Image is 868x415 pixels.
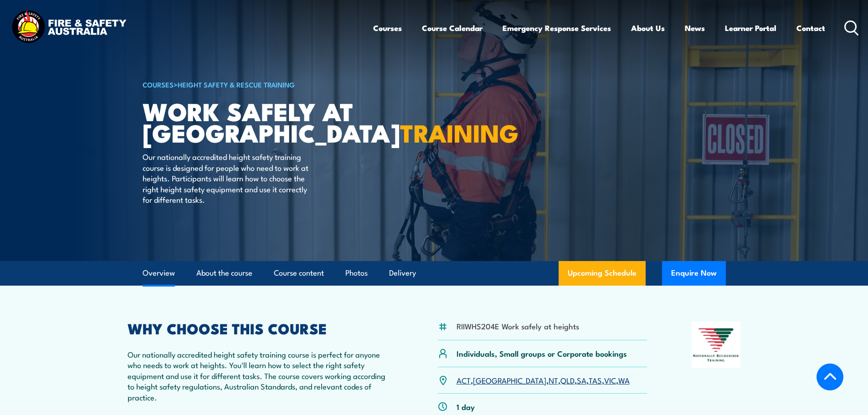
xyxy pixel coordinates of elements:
[618,374,630,385] a: WA
[604,374,616,385] a: VIC
[178,79,295,89] a: Height Safety & Rescue Training
[422,16,483,40] a: Course Calendar
[503,16,611,40] a: Emergency Response Services
[128,349,394,402] p: Our nationally accredited height safety training course is perfect for anyone who needs to work a...
[692,322,741,368] img: Nationally Recognised Training logo.
[457,374,471,385] a: ACT
[143,100,368,143] h1: Work Safely at [GEOGRAPHIC_DATA]
[559,261,646,286] a: Upcoming Schedule
[457,375,630,385] p: , , , , , , ,
[725,16,776,40] a: Learner Portal
[457,348,627,359] p: Individuals, Small groups or Corporate bookings
[143,79,174,89] a: COURSES
[662,261,726,286] button: Enquire Now
[389,261,416,285] a: Delivery
[589,374,602,385] a: TAS
[128,322,394,334] h2: WHY CHOOSE THIS COURSE
[196,261,252,285] a: About the course
[143,261,175,285] a: Overview
[143,151,309,205] p: Our nationally accredited height safety training course is designed for people who need to work a...
[685,16,705,40] a: News
[549,374,558,385] a: NT
[457,401,475,412] p: 1 day
[577,374,586,385] a: SA
[457,321,579,331] li: RIIWHS204E Work safely at heights
[631,16,665,40] a: About Us
[143,79,368,90] h6: >
[473,374,546,385] a: [GEOGRAPHIC_DATA]
[400,113,519,151] strong: TRAINING
[274,261,324,285] a: Course content
[345,261,368,285] a: Photos
[796,16,825,40] a: Contact
[560,374,575,385] a: QLD
[373,16,402,40] a: Courses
